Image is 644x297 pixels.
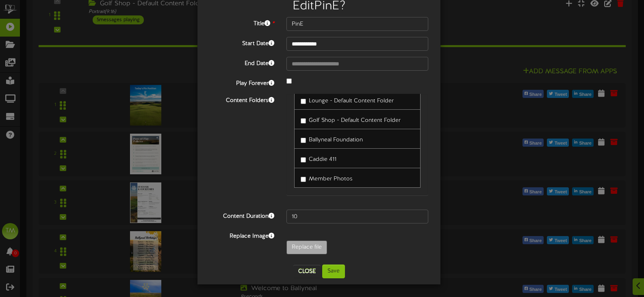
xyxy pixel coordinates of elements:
[309,156,336,163] span: Caddie 411
[293,265,321,278] button: Close
[301,99,306,104] input: Lounge - Default Content Folder
[204,37,280,48] label: Start Date
[286,17,428,31] input: Title
[309,98,394,104] span: Lounge - Default Content Folder
[204,17,280,28] label: Title
[301,118,306,124] input: Golf Shop - Default Content Folder
[204,230,280,241] label: Replace Image
[309,176,353,182] span: Member Photos
[204,57,280,68] label: End Date
[301,157,306,163] input: Caddie 411
[204,210,280,221] label: Content Duration
[204,94,280,105] label: Content Folders
[301,177,306,182] input: Member Photos
[204,77,280,88] label: Play Forever
[309,137,363,143] span: Ballyneal Foundation
[322,264,345,278] button: Save
[301,138,306,143] input: Ballyneal Foundation
[309,117,401,124] span: Golf Shop - Default Content Folder
[286,210,428,223] input: 15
